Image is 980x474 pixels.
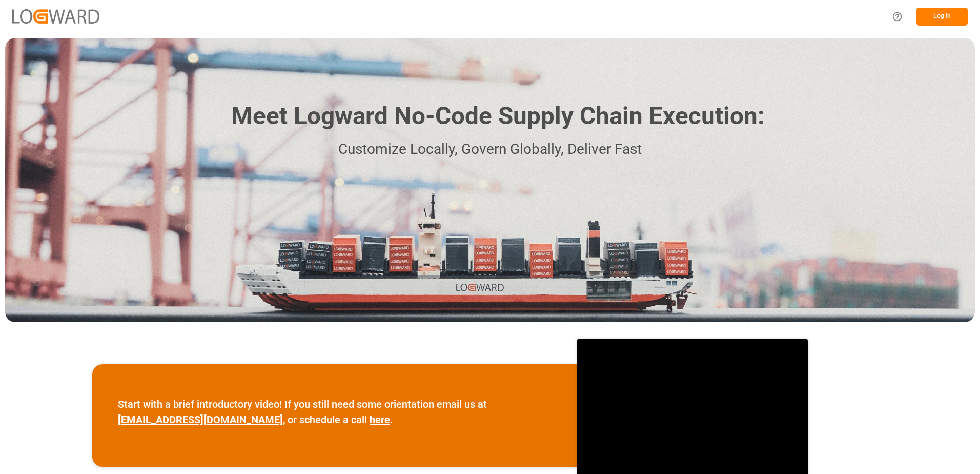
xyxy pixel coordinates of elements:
p: Customize Locally, Govern Globally, Deliver Fast [216,138,764,161]
a: here [370,413,390,426]
button: Help Center [886,5,909,28]
p: Start with a brief introductory video! If you still need some orientation email us at , or schedu... [118,397,552,427]
img: Logward_new_orange.png [12,9,99,23]
h1: Meet Logward No-Code Supply Chain Execution: [231,98,764,134]
button: Log In [916,8,968,26]
a: [EMAIL_ADDRESS][DOMAIN_NAME] [118,413,283,426]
